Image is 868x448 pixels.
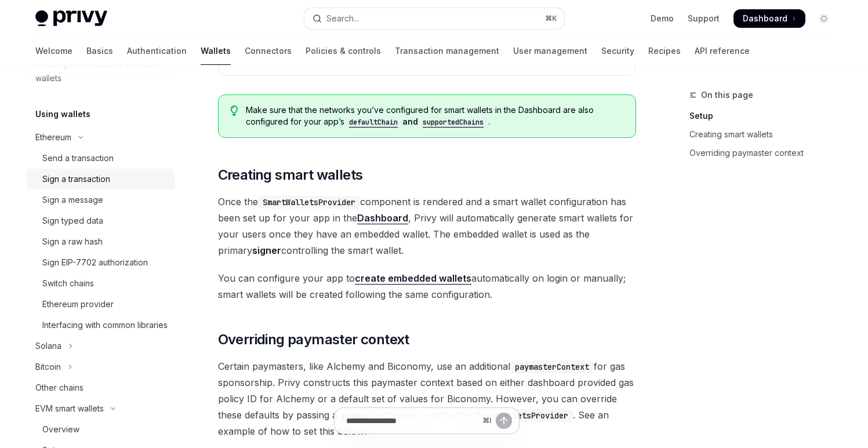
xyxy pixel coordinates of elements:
strong: signer [252,245,281,256]
a: Dashboard [357,212,408,224]
code: defaultChain [344,116,402,128]
a: Authentication [127,37,187,65]
a: Transaction management [395,37,499,65]
a: Security [601,37,634,65]
span: Once the component is rendered and a smart wallet configuration has been set up for your app in t... [218,194,636,258]
div: Solana [35,339,61,353]
div: Send a transaction [42,151,114,165]
div: Sign a transaction [42,172,110,186]
a: Support [688,13,720,24]
h5: Using wallets [35,107,90,121]
a: Sign a raw hash [26,231,175,252]
a: Setup [689,107,842,125]
div: Ethereum provider [42,297,114,311]
div: EVM smart wallets [35,402,104,416]
a: Other chains [26,377,175,398]
span: Dashboard [743,13,787,24]
button: Open search [304,8,564,29]
code: supportedChains [418,116,488,128]
a: Sign EIP-7702 authorization [26,252,175,273]
code: SmartWalletsProvider [258,196,360,209]
div: Ethereum [35,130,71,144]
div: Interfacing with common libraries [42,318,168,332]
button: Toggle EVM smart wallets section [26,398,175,419]
a: create embedded wallets [355,272,471,285]
a: Overview [26,419,175,440]
a: Connectors [245,37,292,65]
button: Send message [496,413,512,429]
a: Welcome [35,37,72,65]
input: Ask a question... [346,408,478,434]
span: ⌘ K [545,14,557,23]
span: On this page [701,88,753,102]
a: Ethereum provider [26,294,175,315]
a: Sign a message [26,190,175,210]
div: Sign a raw hash [42,235,103,249]
code: paymasterContext [510,360,594,373]
div: Sign EIP-7702 authorization [42,256,148,269]
a: Sign typed data [26,210,175,231]
a: Policies & controls [306,37,381,65]
span: Overriding paymaster context [218,330,409,349]
a: Demo [651,13,674,24]
a: Send a transaction [26,148,175,169]
a: Overriding paymaster context [689,144,842,162]
svg: Tip [230,105,238,116]
span: Creating smart wallets [218,166,363,184]
div: Sign a message [42,193,103,207]
a: Wallets [201,37,231,65]
div: Bitcoin [35,360,61,374]
a: Interfacing with common libraries [26,315,175,336]
img: light logo [35,10,107,27]
a: Basics [86,37,113,65]
div: Switch chains [42,276,94,290]
a: Sign a transaction [26,169,175,190]
button: Toggle dark mode [815,9,833,28]
span: Certain paymasters, like Alchemy and Biconomy, use an additional for gas sponsorship. Privy const... [218,358,636,439]
a: API reference [695,37,750,65]
button: Toggle Bitcoin section [26,356,175,377]
button: Toggle Solana section [26,336,175,356]
div: Search... [326,12,359,26]
a: User management [513,37,587,65]
a: Switch chains [26,273,175,294]
div: Overview [42,422,79,436]
button: Toggle Ethereum section [26,127,175,148]
a: defaultChainandsupportedChains [344,116,488,126]
a: Creating smart wallets [689,125,842,144]
div: Other chains [35,381,83,395]
div: Sign typed data [42,214,103,228]
span: Make sure that the networks you’ve configured for smart wallets in the Dashboard are also configu... [246,104,623,128]
a: Dashboard [733,9,805,28]
span: You can configure your app to automatically on login or manually; smart wallets will be created f... [218,270,636,303]
a: Recipes [648,37,681,65]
